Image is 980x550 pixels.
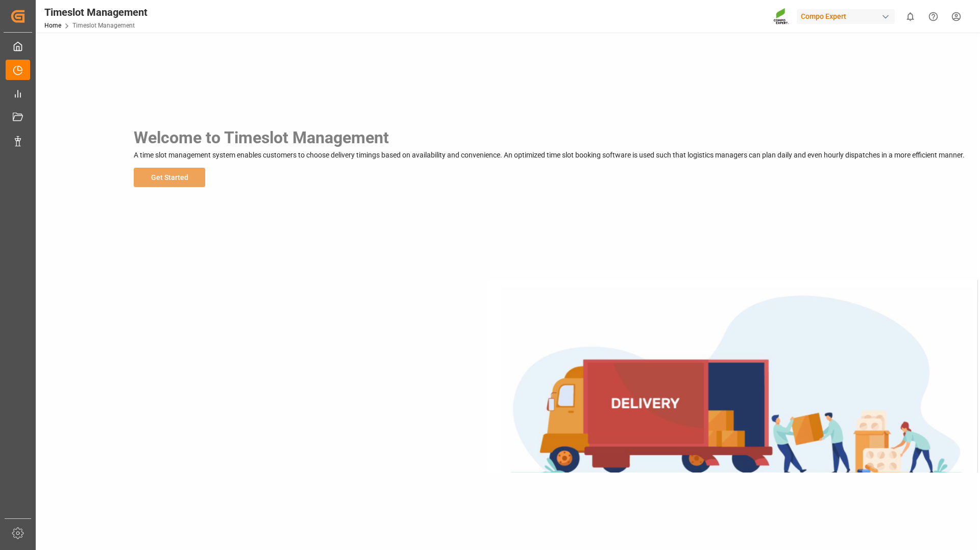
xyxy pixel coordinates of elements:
a: Home [44,22,61,29]
p: A time slot management system enables customers to choose delivery timings based on availability ... [134,150,965,161]
button: Compo Expert [797,7,899,26]
img: Screenshot%202023-09-29%20at%2010.02.21.png_1712312052.png [773,8,790,25]
img: Delivery Truck [488,280,978,473]
button: Help Center [922,5,945,28]
div: Timeslot Management [44,5,148,20]
button: Get Started [134,168,205,187]
h3: Welcome to Timeslot Management [134,125,965,150]
button: show 0 new notifications [899,5,922,28]
div: Compo Expert [797,9,895,24]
